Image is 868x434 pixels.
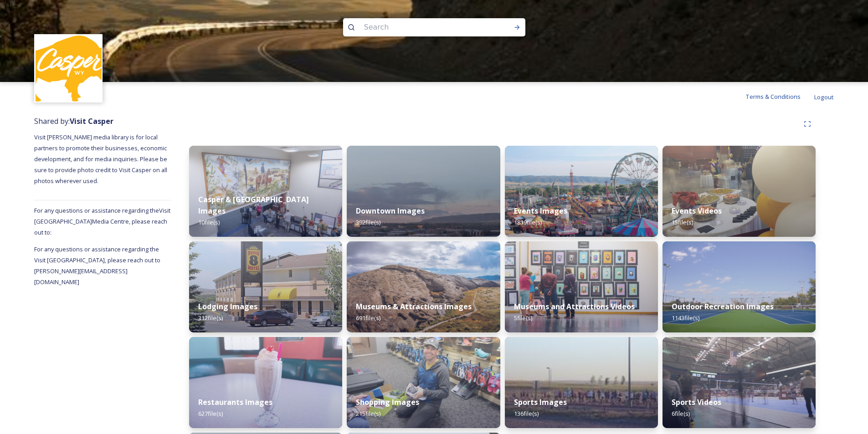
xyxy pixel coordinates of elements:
img: 2bafbff8-46d4-47d5-b347-c20b2cc3c151.jpg [347,146,500,237]
img: ad5082a3-c6e3-41fe-9823-0de2c2131701.jpg [189,146,342,237]
strong: Museums and Attractions Videos [514,301,635,311]
strong: Events Images [514,206,567,216]
span: 627 file(s) [198,409,223,418]
img: 7c4b28d3-c4ac-4f35-8e87-cf1ebcd16ec1.jpg [505,146,658,237]
img: 426f6b3a-3edc-4028-b012-b51f8f962288.jpg [663,146,816,237]
span: For any questions or assistance regarding the Visit [GEOGRAPHIC_DATA], please reach out to [PERSO... [34,245,162,286]
span: 392 file(s) [356,218,380,226]
strong: Sports Videos [672,397,721,407]
strong: Shopping Images [356,397,419,407]
img: 80cdb1d3-a39e-4df7-835b-1827cc437f0c.jpg [347,337,500,428]
img: bf815247-2445-4d54-a272-735e1ae2d600.jpg [663,337,816,428]
input: Search [360,17,484,37]
img: 86aad55e-5489-4c9a-89eb-d32d0f673d14.jpg [663,241,816,332]
span: 5 file(s) [514,314,532,322]
strong: Museums & Attractions Images [356,301,472,311]
span: 215 file(s) [356,409,380,418]
img: 3f3276e3-b333-4aa8-b1e9-71aed37d8075.jpg [189,241,342,332]
span: 6 file(s) [672,409,690,418]
span: 1819 file(s) [514,218,542,226]
img: 9681749b-e509-4d5d-aedb-18d4060fab76.jpg [189,337,342,428]
img: 1bba0f2d-08ba-436a-b516-c65929bcd597.jpg [505,337,658,428]
img: 14577624-18ba-4507-bdde-bac91b7a917a.jpg [505,241,658,332]
strong: Sports Images [514,397,567,407]
strong: Lodging Images [198,301,257,311]
span: 312 file(s) [198,314,223,322]
span: 691 file(s) [356,314,380,322]
span: 1143 file(s) [672,314,699,322]
span: 15 file(s) [672,218,693,226]
img: 25f86fd6-9334-4fa1-b42b-6cc11e9898ce.jpg [347,241,500,332]
strong: Outdoor Recreation Images [672,301,774,311]
img: 155780.jpg [36,36,102,102]
span: 10 file(s) [198,218,220,226]
strong: Casper & [GEOGRAPHIC_DATA] Images [198,194,309,216]
span: For any questions or assistance regarding the Visit [GEOGRAPHIC_DATA] Media Centre, please reach ... [34,206,170,236]
span: 136 file(s) [514,409,539,418]
strong: Restaurants Images [198,397,272,407]
strong: Downtown Images [356,206,425,216]
strong: Events Videos [672,206,722,216]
